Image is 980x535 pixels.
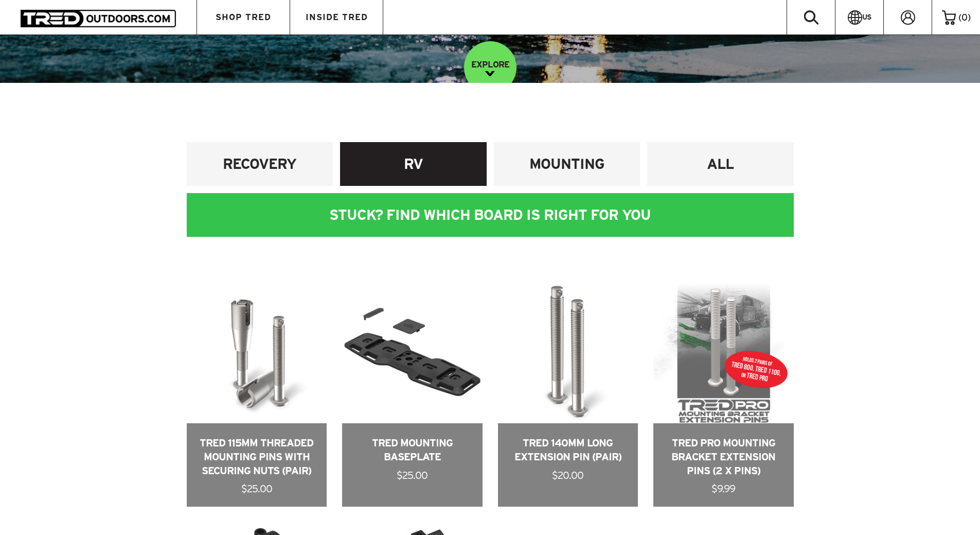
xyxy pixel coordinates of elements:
[194,154,326,174] h4: RECOVERY
[647,142,794,186] a: ALL
[306,13,368,22] span: INSIDE TRED
[655,154,786,174] h4: ALL
[494,142,640,186] a: MOUNTING
[502,154,633,174] h4: MOUNTING
[187,142,333,186] a: RECOVERY
[187,193,794,237] div: STUCK? FIND WHICH BOARD IS RIGHT FOR YOU
[216,13,271,22] span: SHOP TRED
[348,154,479,174] h4: RV
[340,142,487,186] a: RV
[464,41,516,94] a: EXPLORE
[961,12,968,22] span: 0
[958,13,971,22] span: ( )
[21,10,176,27] img: TRED Outdoors America
[942,10,956,25] img: cart-icon
[485,71,495,76] img: down-image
